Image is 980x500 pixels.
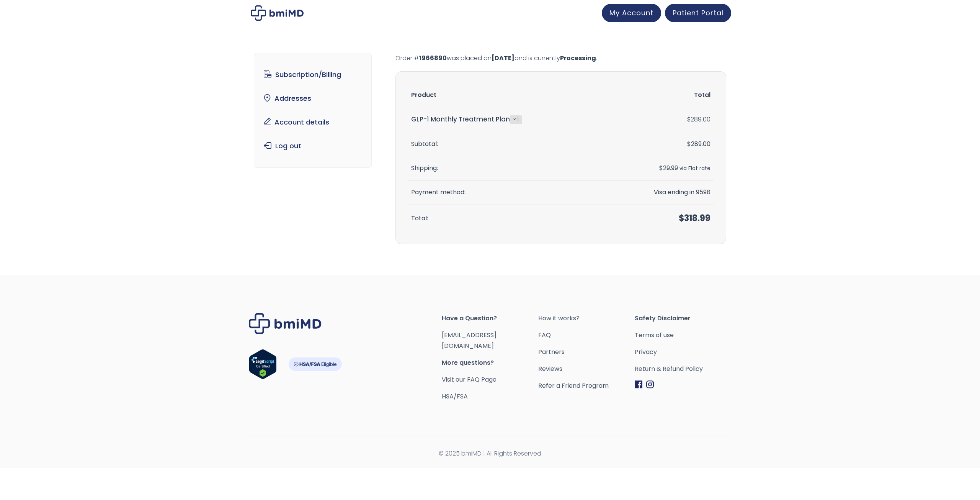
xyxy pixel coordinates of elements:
a: Verify LegitScript Approval for www.bmimd.com [249,349,277,383]
a: Visit our FAQ Page [442,375,497,384]
a: Patient Portal [665,4,731,22]
a: Terms of use [635,330,731,341]
nav: Account pages [254,53,372,168]
th: Total [606,83,715,107]
a: Log out [260,138,366,154]
span: Have a Question? [442,313,538,324]
a: How it works? [538,313,635,324]
span: $ [659,164,663,172]
img: Verify Approval for www.bmimd.com [249,349,277,379]
a: Privacy [635,347,731,357]
span: Patient Portal [673,8,724,18]
a: Refer a Friend Program [538,380,635,391]
img: Facebook [635,380,642,389]
span: My Account [609,8,653,18]
img: HSA-FSA [288,357,342,371]
mark: 1966890 [419,54,447,62]
a: Reviews [538,364,635,374]
a: Account details [260,114,366,130]
th: Product [407,83,606,107]
th: Shipping: [407,156,606,180]
strong: × 1 [510,115,522,124]
a: HSA/FSA [442,392,468,401]
span: $ [687,115,691,124]
mark: [DATE] [492,54,514,62]
th: Subtotal: [407,132,606,156]
img: Instagram [646,380,654,389]
span: Safety Disclaimer [635,313,731,324]
img: My account [251,5,304,21]
span: © 2025 bmiMD | All Rights Reserved [249,448,731,459]
p: Order # was placed on and is currently . [395,53,726,64]
a: [EMAIL_ADDRESS][DOMAIN_NAME] [442,331,497,350]
mark: Processing [560,54,596,62]
bdi: 289.00 [687,115,710,124]
th: Total: [407,205,606,232]
span: 29.99 [659,164,678,172]
td: Visa ending in 9598 [606,180,715,205]
a: Addresses [260,90,366,107]
a: Partners [538,347,635,357]
a: FAQ [538,330,635,341]
img: Brand Logo [249,313,322,334]
small: via Flat rate [679,165,710,172]
td: GLP-1 Monthly Treatment Plan [407,107,606,132]
span: More questions? [442,357,538,368]
span: $ [679,212,684,224]
a: Subscription/Billing [260,67,366,83]
span: 289.00 [687,139,710,148]
span: 318.99 [679,212,710,224]
a: Return & Refund Policy [635,364,731,374]
span: $ [687,139,691,148]
a: My Account [602,4,661,22]
th: Payment method: [407,180,606,205]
